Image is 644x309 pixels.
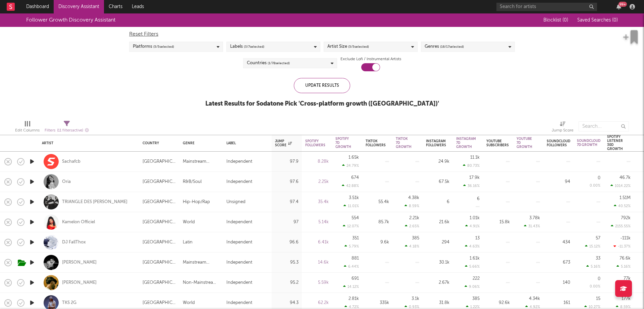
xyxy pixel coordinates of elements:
div: YouTube 7D Growth [517,137,532,149]
div: 36.16 % [463,184,480,188]
div: 24.9k [426,158,449,166]
div: 76.6k [620,256,631,261]
div: 3.78k [529,216,540,220]
div: 77k [624,276,631,281]
div: YouTube Subscribers [486,139,509,147]
div: [GEOGRAPHIC_DATA] [143,218,176,226]
div: 434 [547,238,570,246]
div: Tiktok Followers [366,139,386,147]
span: ( 1 / 78 selected) [268,59,290,67]
div: Independent [226,299,252,307]
span: Blocklist [543,18,568,23]
div: 6 [426,198,449,206]
div: 8.59 % [616,305,631,309]
div: 0.93 % [405,305,419,309]
div: 294 [426,238,449,246]
div: 6.44 % [344,264,359,269]
div: [GEOGRAPHIC_DATA] [143,158,176,166]
div: 4.72 % [344,305,359,309]
div: [GEOGRAPHIC_DATA] [143,198,176,206]
input: Search... [579,121,629,131]
span: ( 5 / 5 selected) [348,43,369,51]
div: World [183,299,195,307]
div: 6.41k [305,238,329,246]
div: World [183,218,195,226]
div: Follower Growth Discovery Assistant [26,16,115,24]
div: Soundcloud Followers [547,139,570,147]
a: Oria [62,179,71,185]
div: 1.61k [470,256,480,261]
div: 4.92 % [525,305,540,309]
button: Saved Searches (0) [575,17,618,23]
div: 97.6 [275,178,299,186]
div: Jump Score [552,126,574,134]
div: 1.65k [348,155,359,160]
div: 30.1k [426,259,449,267]
div: 11.01 % [343,204,359,208]
div: 62.2k [305,299,329,307]
div: Genre [183,141,216,145]
div: Update Results [294,78,350,93]
div: Spotify Listener 30D Growth [607,135,623,151]
div: Genres [425,43,464,51]
div: 55.4k [366,198,389,206]
div: 6 [477,197,480,201]
div: 881 [352,256,359,261]
div: [GEOGRAPHIC_DATA] [143,299,176,307]
span: Saved Searches [577,18,618,23]
div: 674 [351,176,359,180]
div: 96.6 [275,238,299,246]
div: 24.79 % [342,163,359,168]
div: 97.9 [275,158,299,166]
div: 94 [547,178,570,186]
div: 5.66 % [465,264,480,269]
div: 9.6k [366,238,389,246]
div: Latin [183,238,193,246]
div: 4.63 % [465,244,480,248]
div: 4.91 % [465,224,480,228]
div: 0.00 % [590,285,600,288]
span: ( 11 filters active) [57,129,83,132]
div: 94.3 [275,299,299,307]
div: 15 [596,297,600,301]
div: 95.3 [275,259,299,267]
div: Filters [45,126,89,135]
div: 222 [473,276,480,281]
a: [PERSON_NAME] [62,280,97,286]
div: Platforms [133,43,174,51]
div: -111k [620,236,631,240]
div: 33 [596,256,600,261]
div: Independent [226,238,252,246]
div: 97.4 [275,198,299,206]
div: 12.07 % [343,224,359,228]
div: 2.25k [305,178,329,186]
div: TRIANGLE DES [PERSON_NAME] [62,199,127,205]
div: 67.5k [426,178,449,186]
div: 35.4k [305,198,329,206]
div: Non-Mainstream Electronic [183,279,220,287]
div: 554 [352,216,359,220]
div: 140 [547,279,570,287]
div: 177k [622,297,631,301]
div: Edit Columns [15,118,40,138]
div: Spotify 7D Growth [335,137,351,149]
div: 46.7k [620,176,631,180]
div: 4.18 % [405,244,419,248]
span: ( 3 / 7 selected) [244,43,264,51]
div: 5.16 % [616,264,631,269]
div: 57 [596,236,600,240]
div: DJ FallThox [62,239,86,245]
a: [PERSON_NAME] [62,260,97,266]
div: Mainstream Electronic [183,259,220,267]
div: Latest Results for Sodatone Pick ' Cross-platform growth ([GEOGRAPHIC_DATA]) ' [205,100,439,108]
div: 97 [275,218,299,226]
div: 9.06 % [465,284,480,289]
div: 4.34k [529,297,540,301]
div: 31.8k [426,299,449,307]
div: Instagram Followers [426,139,446,147]
a: Kamelon Officiel [62,219,95,225]
div: Tiktok 7D Growth [396,137,412,149]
